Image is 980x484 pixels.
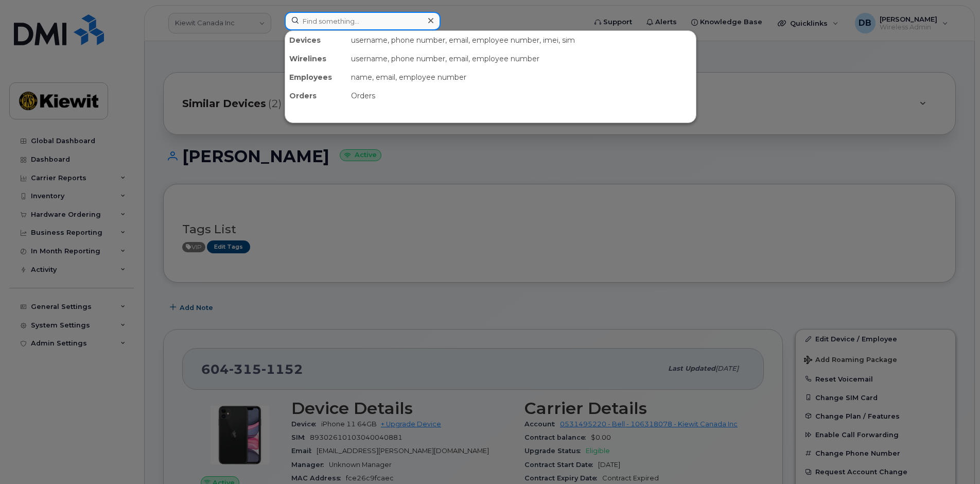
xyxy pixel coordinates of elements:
div: Devices [285,31,347,49]
iframe: Messenger Launcher [935,439,972,476]
div: Orders [347,87,696,105]
div: Employees [285,68,347,87]
div: username, phone number, email, employee number, imei, sim [347,31,696,49]
div: Wirelines [285,49,347,68]
div: username, phone number, email, employee number [347,49,696,68]
div: Orders [285,87,347,105]
div: name, email, employee number [347,68,696,87]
